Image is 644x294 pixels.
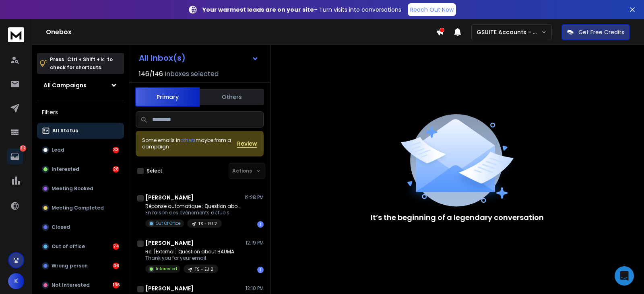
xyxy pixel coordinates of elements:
[52,282,90,288] p: Not Interested
[145,284,194,292] h1: [PERSON_NAME]
[145,193,194,201] h1: [PERSON_NAME]
[244,194,264,201] p: 12:28 PM
[52,185,93,192] p: Meeting Booked
[113,282,119,288] div: 136
[202,6,314,14] strong: Your warmest leads are on your site
[615,266,634,286] div: Open Intercom Messenger
[8,273,24,289] button: K
[202,6,401,14] p: – Turn visits into conversations
[52,205,104,211] p: Meeting Completed
[113,263,119,269] div: 46
[408,3,456,16] a: Reach Out Now
[37,258,124,274] button: Wrong person46
[257,267,264,273] div: 1
[113,147,119,153] div: 33
[20,145,26,152] p: 317
[37,77,124,93] button: All Campaigns
[37,123,124,139] button: All Status
[145,249,234,255] p: Re: [External] Question about BAUMA
[246,240,264,246] p: 12:19 PM
[46,27,436,37] h1: Onebox
[37,142,124,158] button: Lead33
[156,266,177,272] p: Interested
[165,69,219,79] h3: Inboxes selected
[198,221,217,227] p: TS - EU 2
[145,255,234,261] p: Thank you for your email.
[132,50,265,66] button: All Inbox(s)
[237,140,257,148] button: Review
[145,239,194,247] h1: [PERSON_NAME]
[145,210,242,216] p: En raison des événements actuels
[52,224,70,230] p: Closed
[139,54,186,62] h1: All Inbox(s)
[139,69,163,79] span: 146 / 146
[135,87,200,107] button: Primary
[52,166,79,173] p: Interested
[113,166,119,173] div: 28
[410,6,454,14] p: Reach Out Now
[7,148,23,164] a: 317
[66,55,105,64] span: Ctrl + Shift + k
[578,28,624,36] p: Get Free Credits
[561,24,630,40] button: Get Free Credits
[477,28,541,36] p: GSUITE Accounts - YC outreach
[180,137,196,144] span: others
[195,266,213,272] p: TS - EU 2
[37,161,124,177] button: Interested28
[371,212,544,223] p: It’s the beginning of a legendary conversation
[52,263,88,269] p: Wrong person
[8,27,24,42] img: logo
[37,219,124,235] button: Closed
[156,220,181,226] p: Out Of Office
[37,238,124,255] button: Out of office74
[246,285,264,292] p: 12:10 PM
[142,137,237,150] div: Some emails in maybe from a campaign
[52,127,78,134] p: All Status
[147,168,163,174] label: Select
[37,277,124,293] button: Not Interested136
[43,81,87,89] h1: All Campaigns
[50,56,113,72] p: Press to check for shortcuts.
[52,147,64,153] p: Lead
[113,243,119,250] div: 74
[257,221,264,228] div: 1
[145,203,242,210] p: Réponse automatique : Question about Chinaplas
[37,181,124,197] button: Meeting Booked
[52,243,85,250] p: Out of office
[37,107,124,118] h3: Filters
[37,200,124,216] button: Meeting Completed
[200,88,264,106] button: Others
